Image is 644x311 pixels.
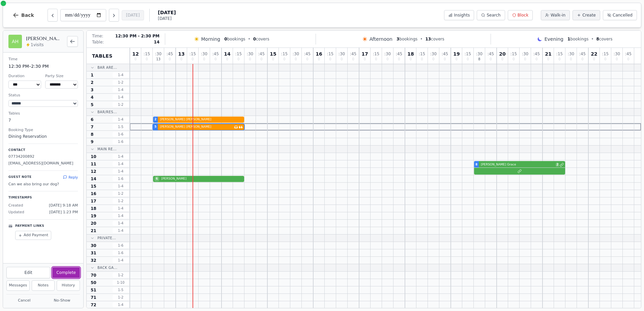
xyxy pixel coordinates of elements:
[32,280,55,291] button: Notes
[627,58,629,61] span: 0
[6,297,42,305] button: Cancel
[97,65,117,70] span: Bar Are...
[6,280,30,291] button: Messages
[189,52,196,56] span: : 15
[476,52,482,56] span: : 30
[115,33,159,39] span: 12:30 PM - 2:30 PM
[614,52,620,56] span: : 30
[91,117,93,122] span: 6
[8,181,78,187] p: Can we also bring our dog?
[386,58,388,61] span: 0
[49,203,78,209] span: [DATE] 9:18 AM
[604,58,606,61] span: 0
[91,206,96,211] span: 18
[113,95,129,100] span: 1 - 4
[420,36,422,42] span: •
[425,37,431,41] span: 13
[444,10,474,20] button: Insights
[180,58,182,61] span: 0
[281,52,288,56] span: : 15
[113,295,129,300] span: 1 - 2
[535,58,537,61] span: 0
[97,265,117,270] span: Back Ga...
[8,57,78,62] dt: Time
[499,52,505,56] span: 20
[15,231,51,240] button: Add Payment
[397,36,417,42] span: bookings
[52,267,80,278] button: Complete
[547,58,549,61] span: 0
[113,139,129,144] span: 1 - 6
[582,12,596,18] span: Create
[113,191,129,196] span: 1 - 2
[501,58,503,61] span: 0
[91,139,93,145] span: 9
[581,58,583,61] span: 0
[132,52,139,56] span: 12
[113,250,129,255] span: 1 - 6
[91,80,93,85] span: 2
[370,36,392,42] span: Afternoon
[167,52,173,56] span: : 45
[551,12,565,18] span: Walk-in
[154,177,159,181] span: 6
[341,58,343,61] span: 0
[113,132,129,137] span: 1 - 6
[8,154,78,160] p: 07734200892
[352,58,354,61] span: 0
[113,213,129,218] span: 1 - 4
[154,125,156,129] span: 5
[169,58,171,61] span: 0
[375,58,377,61] span: 0
[49,210,78,215] span: [DATE] 1:23 PM
[8,35,22,48] div: AH
[91,302,96,308] span: 72
[113,117,129,122] span: 1 - 4
[591,36,593,42] span: •
[327,52,333,56] span: : 15
[477,10,505,20] button: Search
[91,124,93,130] span: 7
[97,147,117,152] span: Main Re...
[8,127,78,133] dt: Booking Type
[524,58,526,61] span: 0
[15,224,44,228] p: Payment Links
[92,39,104,45] span: Table:
[97,236,116,241] span: Private...
[122,10,144,20] button: [DATE]
[384,52,391,56] span: : 30
[248,36,251,42] span: •
[113,87,129,92] span: 1 - 4
[556,52,563,56] span: : 15
[442,52,448,56] span: : 45
[21,13,34,18] span: Back
[113,258,129,263] span: 1 - 4
[616,58,618,61] span: 0
[453,52,460,56] span: 19
[113,228,129,233] span: 1 - 4
[410,58,412,61] span: 0
[272,58,274,61] span: 0
[158,125,233,129] span: [PERSON_NAME] [PERSON_NAME]
[113,154,129,159] span: 1 - 4
[488,52,494,56] span: : 45
[224,52,230,56] span: 14
[45,73,78,79] dt: Party Size
[541,10,570,20] button: Walk-in
[602,52,609,56] span: : 15
[593,58,595,61] span: 0
[158,9,176,16] span: [DATE]
[113,161,129,166] span: 1 - 4
[224,36,245,42] span: bookings
[318,58,320,61] span: 0
[178,52,184,56] span: 13
[91,95,93,100] span: 4
[8,210,24,215] span: Updated
[154,39,159,45] span: 14
[258,52,265,56] span: : 45
[113,287,129,292] span: 1 - 5
[113,184,129,189] span: 1 - 4
[490,58,492,61] span: 0
[247,52,253,56] span: : 30
[91,228,96,234] span: 21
